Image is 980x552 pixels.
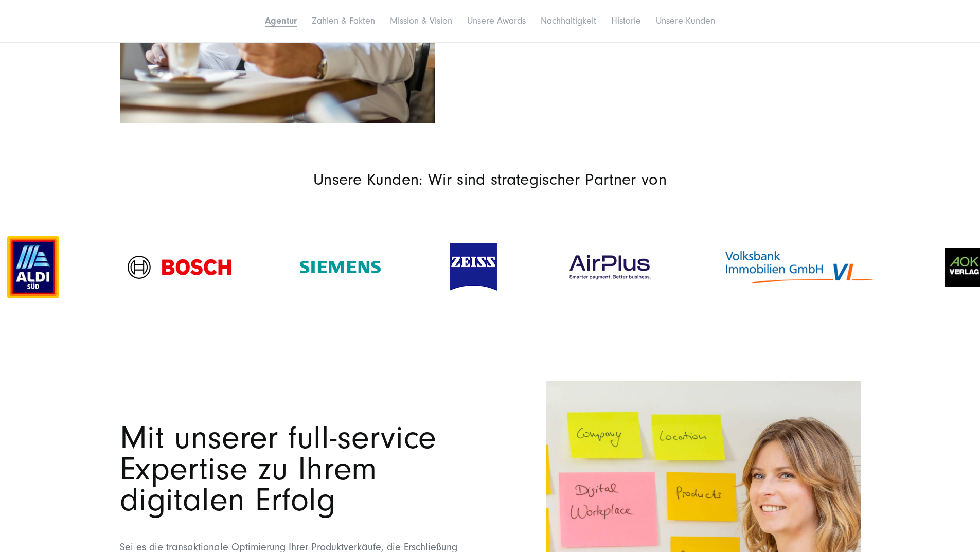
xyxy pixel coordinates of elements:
[300,261,381,273] img: Kundenlogo Siemens AG Grün - Digitalagentur SUNZINET-svg
[656,15,715,26] a: Unsere Kunden
[312,15,375,26] a: Zahlen & Fakten
[390,15,452,26] a: Mission & Vision
[120,419,436,519] span: Mit unserer full-service Expertise zu Ihrem digitalen Erfolg
[120,170,861,189] p: Unsere Kunden: Wir sind strategischer Partner von
[722,248,876,287] img: Kundenlogo Volksbank Immobilien GmbH blaue/orange - Digitalagentur SUNZINET
[611,15,641,26] a: Historie
[128,256,231,279] img: Kundenlogo der Digitalagentur SUNZINET - Bosch Logo
[566,253,653,282] img: AirPlus Logo
[7,236,59,298] img: Aldi-sued-Kunde-Logo-digital-agentur-SUNZINET
[265,15,297,26] a: Agentur
[541,15,596,26] a: Nachhaltigkeit
[450,243,497,291] img: Kundenlogo Zeiss Blau und Weiss- Digitalagentur SUNZINET
[467,15,526,26] a: Unsere Awards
